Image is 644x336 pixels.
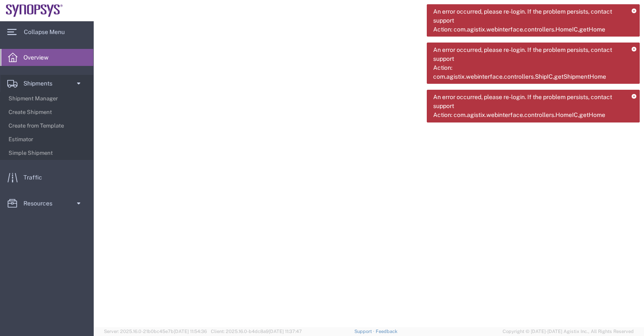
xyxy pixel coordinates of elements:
[0,169,93,186] a: Traffic
[23,75,58,92] span: Shipments
[376,329,397,334] a: Feedback
[433,7,626,34] span: An error occurred, please re-login. If the problem persists, contact support Action: com.agistix....
[211,329,302,334] span: Client: 2025.16.0-b4dc8a9
[503,328,634,335] span: Copyright © [DATE]-[DATE] Agistix Inc., All Rights Reserved
[94,21,644,327] iframe: FS Legacy Container
[9,117,87,134] span: Create from Template
[104,329,207,334] span: Server: 2025.16.0-21b0bc45e7b
[23,49,55,66] span: Overview
[174,329,207,334] span: [DATE] 11:54:36
[354,329,376,334] a: Support
[433,93,626,120] span: An error occurred, please re-login. If the problem persists, contact support Action: com.agistix....
[23,169,48,186] span: Traffic
[0,49,93,66] a: Overview
[9,131,87,148] span: Estimator
[6,4,63,17] img: logo
[9,145,87,162] span: Simple Shipment
[269,329,302,334] span: [DATE] 11:37:47
[9,90,87,107] span: Shipment Manager
[433,46,626,81] span: An error occurred, please re-login. If the problem persists, contact support Action: com.agistix....
[9,104,87,121] span: Create Shipment
[0,75,93,92] a: Shipments
[23,195,58,212] span: Resources
[24,23,71,40] span: Collapse Menu
[0,195,93,212] a: Resources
